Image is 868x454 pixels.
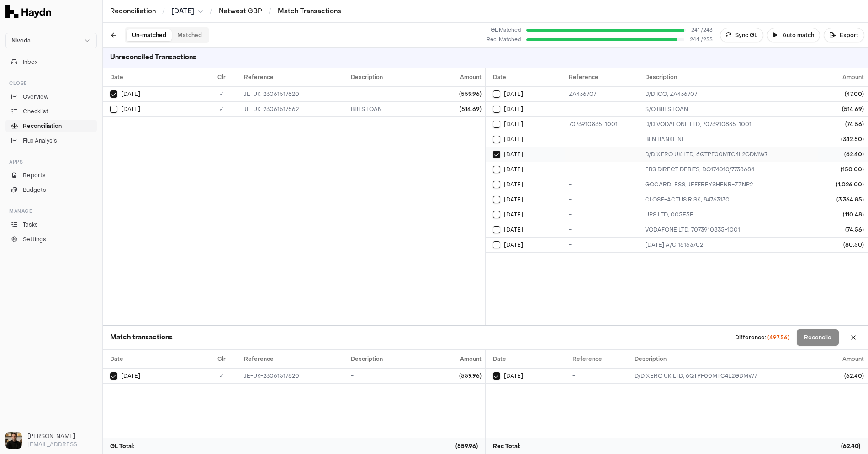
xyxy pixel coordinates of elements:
[504,151,523,158] span: [DATE]
[569,211,638,218] div: -
[493,90,500,98] button: Select reconciliation transaction 25944
[504,181,523,188] span: [DATE]
[203,350,240,368] th: Clr
[244,355,274,363] span: Reference
[493,211,500,218] button: Select reconciliation transaction 26150
[5,204,97,218] div: Manage
[635,355,667,363] span: Description
[569,136,638,143] div: -
[641,86,818,101] td: D/D ICO, ZA436707
[504,226,523,233] span: [DATE]
[569,166,638,173] div: -
[645,166,814,173] div: EBS DIRECT DEBITS, DO174010/7738684
[569,121,638,128] div: 7073910835-1001
[645,90,814,98] div: D/D ICO, ZA436707
[493,151,500,158] button: Select reconciliation transaction 26056
[821,136,864,143] div: (342.50)
[493,442,520,450] span: Rec Total:
[110,333,173,342] h3: Match transactions
[572,372,628,380] div: -
[493,372,500,380] button: Select reconciliation transaction 26056
[110,355,123,363] span: Date
[23,107,48,116] span: Checklist
[23,137,57,145] span: Flux Analysis
[455,442,478,450] span: (559.96)
[110,7,156,16] a: Reconciliation
[767,28,820,42] button: Auto match
[641,237,818,252] td: 04JUL A/C 16163702
[645,121,814,128] div: D/D VODAFONE LTD, 7073910835-1001
[821,226,864,233] div: (74.56)
[5,33,97,48] button: Nivoda
[645,106,814,113] div: S/O BBLS LOAN
[23,186,46,194] span: Budgets
[645,151,814,158] div: D/D XERO UK LTD, 6QTPF00MTC4L2GDMW7
[824,28,864,42] button: Export
[493,166,500,173] button: Select reconciliation transaction 26102
[821,181,864,188] div: (1,026.00)
[5,5,51,18] img: Haydn Logo
[493,241,500,248] button: Select reconciliation transaction 26174
[565,116,641,132] td: 7073910835-1001
[219,7,262,16] a: Natwest GBP
[821,166,864,173] div: (150.00)
[569,106,638,113] div: -
[23,58,37,66] span: Inbox
[645,181,814,188] div: GOCARDLESS, JEFFREYSHENR-ZZNP2
[504,211,523,218] span: [DATE]
[206,106,237,113] div: ✓
[206,90,237,98] div: ✓
[121,106,140,113] span: [DATE]
[641,147,818,162] td: D/D XERO UK LTD, 6QTPF00MTC4L2GDMW7
[493,226,500,233] button: Select reconciliation transaction 26166
[351,74,383,81] span: Description
[23,235,46,243] span: Settings
[821,106,864,113] div: (514.69)
[691,26,713,34] span: 241 / 243
[641,192,818,207] td: CLOSE-ACTUS RISK, 84763130
[27,432,97,440] h3: [PERSON_NAME]
[645,196,814,203] div: CLOSE-ACTUS RISK, 84763130
[641,222,818,237] td: VODAFONE LTD, 7073910835-1001
[484,26,521,34] span: GL Matched
[11,37,31,44] span: Nivoda
[720,28,763,42] button: Sync GL
[23,122,62,130] span: Reconciliation
[23,171,46,179] span: Reports
[641,132,818,147] td: BLN BANKLINE
[208,6,214,16] span: /
[841,442,860,450] span: (62.40)
[569,90,638,98] div: ZA436707
[460,74,482,81] span: Amount
[767,334,789,341] span: (497.56)
[110,372,117,380] button: Select GL transaction 101241053
[110,106,117,113] button: Select GL transaction 7687730
[493,74,506,81] span: Date
[5,233,97,246] a: Settings
[426,90,482,98] div: (559.96)
[351,372,418,380] div: -
[110,74,123,81] span: Date
[504,90,523,98] span: [DATE]
[690,36,713,44] span: 244 / 255
[240,101,347,116] td: JE-UK-23061517562
[645,136,814,143] div: BLN BANKLINE
[645,74,677,81] span: Description
[5,76,97,90] div: Close
[842,74,864,81] span: Amount
[493,196,500,203] button: Select reconciliation transaction 26136
[203,68,240,86] th: Clr
[5,218,97,231] a: Tasks
[569,196,638,203] div: -
[244,372,344,380] div: JE-UK-23061517820
[645,226,814,233] div: VODAFONE LTD, 7073910835-1001
[5,134,97,147] a: Flux Analysis
[565,86,641,101] td: ZA436707
[171,7,203,16] button: [DATE]
[504,166,523,173] span: [DATE]
[504,196,523,203] span: [DATE]
[569,151,638,158] div: -
[821,151,864,158] div: (62.40)
[572,355,602,363] span: Reference
[5,120,97,132] a: Reconciliation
